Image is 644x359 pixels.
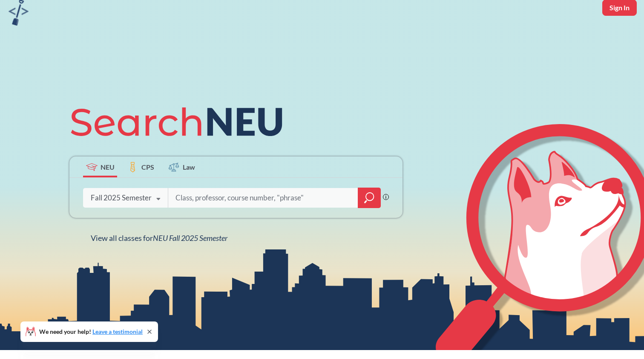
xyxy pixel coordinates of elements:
a: Leave a testimonial [92,328,143,335]
span: NEU Fall 2025 Semester [153,233,227,243]
div: Fall 2025 Semester [91,193,152,203]
span: CPS [141,162,154,172]
span: We need your help! [39,329,143,335]
span: NEU [101,162,115,172]
input: Class, professor, course number, "phrase" [175,189,352,207]
span: Law [183,162,195,172]
div: magnifying glass [358,188,381,208]
span: View all classes for [91,233,227,243]
svg: magnifying glass [364,192,374,204]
